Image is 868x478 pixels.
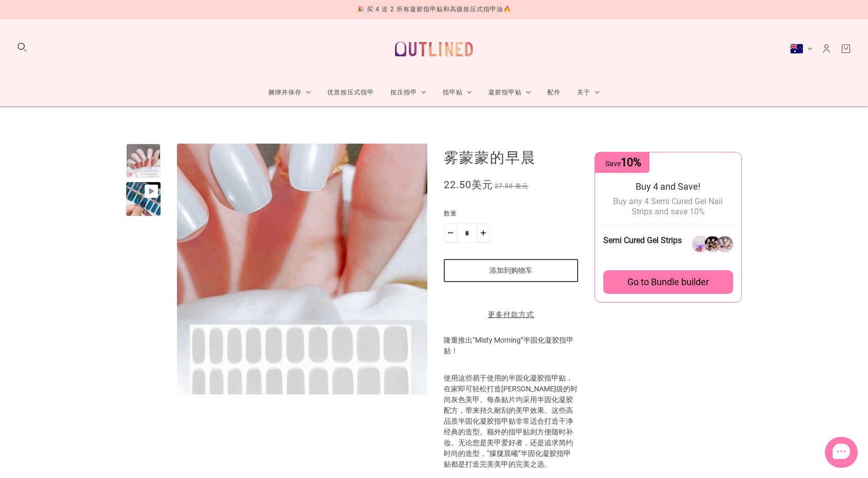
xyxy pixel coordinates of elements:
a: 关于 [569,79,608,106]
font: 数量 [444,210,457,217]
font: 隆重推出“Misty Morning”半固化凝胶指甲贴！ [444,336,574,355]
span: Go to Bundle builder [627,276,709,288]
a: 概述 [389,27,479,71]
a: 捆绑并保存 [260,79,319,106]
img: 朦胧清晨-半固化凝胶条-轮廓 [21,1,448,428]
span: Semi Cured Gel Strips [603,235,682,245]
font: 配件 [547,89,561,96]
font: 凝胶指甲贴 [488,89,522,96]
button: 添加到购物车 [444,259,578,282]
button: 加 [477,223,490,243]
font: 优质按压式指甲 [327,89,374,96]
font: 捆绑并保存 [268,89,302,96]
span: Buy 4 and Save! [636,181,701,192]
font: 按压指甲 [390,89,417,96]
span: 10% [621,156,641,169]
span: Save [605,160,641,168]
modal-trigger: 放大产品图片 [177,144,428,394]
a: 凝胶指甲贴 [480,79,539,106]
button: 减 [444,223,457,243]
font: 更多付款方式 [488,310,534,318]
span: Buy any 4 Semi Cured Gel Nail Strips and save 10% [613,196,723,216]
a: 按压指甲 [382,79,435,106]
button: 搜索 [16,42,28,53]
a: 指甲贴 [435,79,480,106]
font: 使用这些易于使用的半固化凝胶指甲贴，在家即可轻松打造[PERSON_NAME]级的时尚灰色美甲。每条贴片均采用半固化凝胶配方，带来持久耐刮的美甲效果。这些高品质半固化凝胶指甲贴非常适合打造干净经... [444,374,578,468]
font: 关于 [577,89,590,96]
a: 更多付款方式 [444,309,578,320]
font: 雾蒙蒙的早晨 [444,149,536,166]
button: 澳大利亚 [790,44,813,54]
font: 27.50 美元 [495,183,528,190]
font: 指甲贴 [443,89,463,96]
font: 22.50美元 [444,178,493,191]
font: 🎉 买 4 送 2 所有凝胶指甲贴和高级按压式指甲油🔥 [357,6,511,13]
a: 大车 [840,43,852,54]
a: 帐户 [821,43,832,54]
a: 配件 [539,79,569,106]
a: 优质按压式指甲 [319,79,382,106]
